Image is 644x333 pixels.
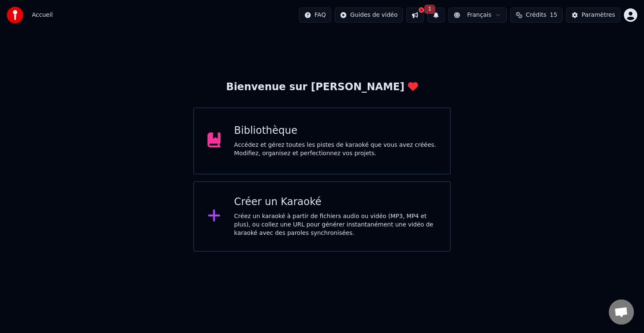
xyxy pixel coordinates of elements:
[566,8,621,23] button: Paramètres
[526,11,546,19] span: Crédits
[226,81,418,94] div: Bienvenue sur [PERSON_NAME]
[234,195,436,209] div: Créer un Karaoké
[550,11,557,19] span: 15
[582,11,615,19] div: Paramètres
[7,7,23,23] img: youka
[609,299,634,325] a: Ouvrir le chat
[32,11,53,19] nav: breadcrumb
[335,8,403,23] button: Guides de vidéo
[427,8,445,23] button: 1
[299,8,331,23] button: FAQ
[234,141,436,158] div: Accédez et gérez toutes les pistes de karaoké que vous avez créées. Modifiez, organisez et perfec...
[234,212,436,237] div: Créez un karaoké à partir de fichiers audio ou vidéo (MP3, MP4 et plus), ou collez une URL pour g...
[424,5,435,14] span: 1
[510,8,563,23] button: Crédits15
[32,11,53,19] span: Accueil
[234,124,436,138] div: Bibliothèque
